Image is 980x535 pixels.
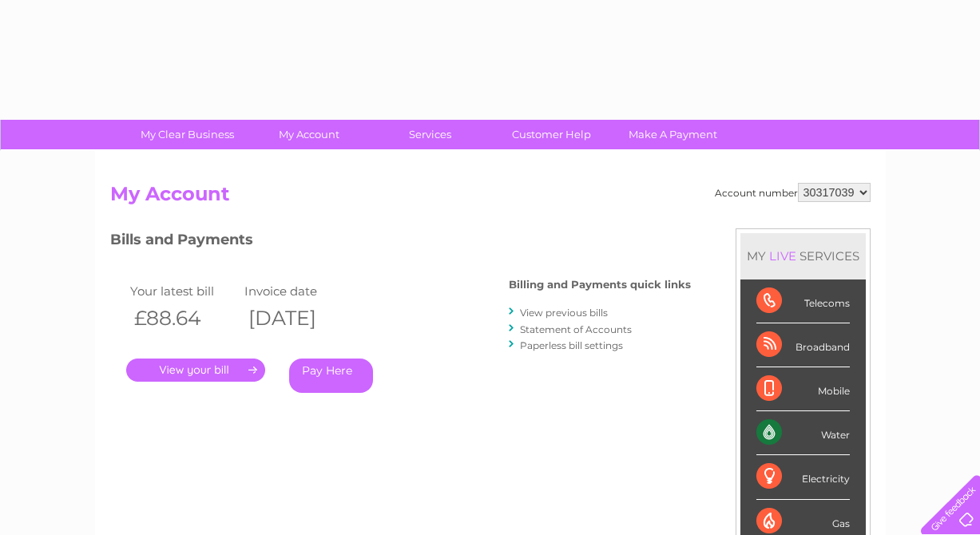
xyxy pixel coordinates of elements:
div: Mobile [756,367,850,411]
a: Pay Here [289,359,373,393]
a: Paperless bill settings [520,339,623,351]
a: Make A Payment [607,120,739,149]
a: My Clear Business [121,120,253,149]
div: LIVE [766,248,799,264]
div: Water [756,411,850,455]
td: Your latest bill [126,280,241,302]
div: MY SERVICES [740,233,866,279]
h4: Billing and Payments quick links [509,279,691,291]
td: Invoice date [240,280,355,302]
th: [DATE] [240,302,355,335]
a: . [126,359,265,382]
a: Services [364,120,496,149]
a: Customer Help [486,120,617,149]
a: View previous bills [520,307,608,319]
a: My Account [243,120,375,149]
div: Electricity [756,455,850,499]
th: £88.64 [126,302,241,335]
h2: My Account [110,183,871,213]
div: Telecoms [756,279,850,323]
a: Statement of Accounts [520,323,632,335]
h3: Bills and Payments [110,228,691,256]
div: Account number [715,183,871,202]
div: Broadband [756,323,850,367]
